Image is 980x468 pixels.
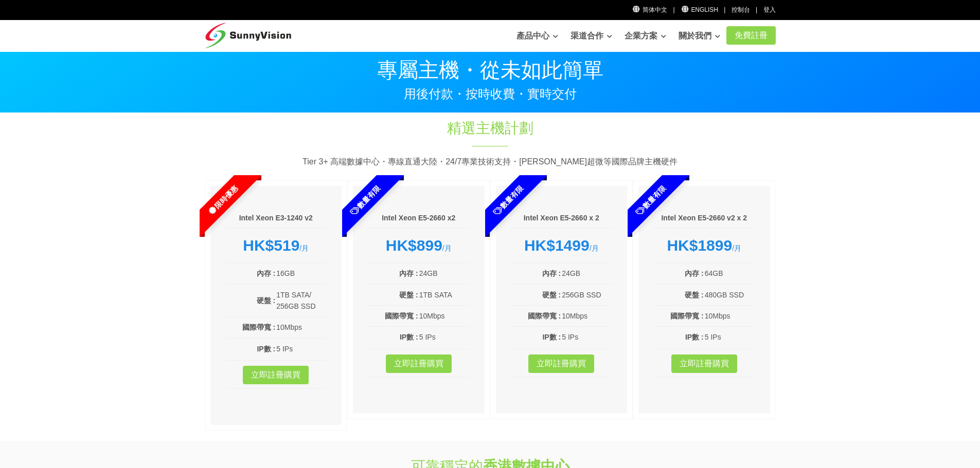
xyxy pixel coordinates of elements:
[561,289,612,301] td: 256GB SSD
[561,331,612,343] td: 5 IPs
[763,6,776,13] a: 登入
[242,323,276,331] b: 國際帶寬 :
[419,289,469,301] td: 1TB SATA
[681,6,718,13] a: English
[276,343,326,355] td: 5 IPs
[385,312,418,320] b: 國際帶寬 :
[667,237,732,254] strong: HK$1899
[368,213,469,223] h6: Intel Xeon E5-2660 x2
[276,267,326,279] td: 16GB
[704,267,755,279] td: 64GB
[654,236,755,255] div: /月
[243,366,309,384] a: 立即註冊購買
[319,118,662,138] h1: 精選主機計劃
[670,312,704,320] b: 國際帶寬 :
[679,26,720,46] a: 關於我們
[205,88,776,100] p: 用後付款・按時收費・實時交付
[673,5,674,15] li: |
[704,289,755,301] td: 480GB SSD
[654,213,755,223] h6: Intel Xeon E5-2660 v2 x 2
[516,26,558,46] a: 產品中心
[386,237,442,254] strong: HK$899
[685,291,704,299] b: 硬盤 :
[528,312,561,320] b: 國際帶寬 :
[399,291,418,299] b: 硬盤 :
[671,354,737,373] a: 立即註冊購買
[732,6,750,13] a: 控制台
[205,60,776,80] p: 專屬主機・從未如此簡單
[399,269,418,277] b: 內存 :
[542,269,561,277] b: 內存 :
[685,333,704,341] b: IP數 :
[685,269,704,277] b: 內存 :
[542,333,561,341] b: IP數 :
[226,236,327,255] div: /月
[400,333,418,341] b: IP數 :
[276,289,326,313] td: 1TB SATA/ 256GB SSD
[243,237,299,254] strong: HK$519
[257,269,276,277] b: 內存 :
[625,26,666,46] a: 企業方案
[226,213,327,223] h6: Intel Xeon E3-1240 v2
[756,5,757,15] li: |
[419,310,469,322] td: 10Mbps
[542,291,561,299] b: 硬盤 :
[704,310,755,322] td: 10Mbps
[322,157,408,244] span: 數量有限
[257,345,275,353] b: IP數 :
[276,321,326,333] td: 10Mbps
[524,237,590,254] strong: HK$1499
[608,157,694,244] span: 數量有限
[632,6,668,13] a: 简体中文
[571,26,612,46] a: 渠道合作
[511,213,612,223] h6: Intel Xeon E5-2660 x 2
[419,331,469,343] td: 5 IPs
[561,310,612,322] td: 10Mbps
[419,267,469,279] td: 24GB
[205,155,776,169] p: Tier 3+ 高端數據中心・專線直通大陸・24/7專業技術支持・[PERSON_NAME]超微等國際品牌主機硬件
[368,236,469,255] div: /月
[528,354,594,373] a: 立即註冊購買
[511,236,612,255] div: /月
[724,5,725,15] li: |
[386,354,452,373] a: 立即註冊購買
[179,157,265,244] span: 限時優惠
[561,267,612,279] td: 24GB
[257,296,276,305] b: 硬盤 :
[465,157,551,244] span: 數量有限
[726,26,776,45] a: 免費註冊
[704,331,755,343] td: 5 IPs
